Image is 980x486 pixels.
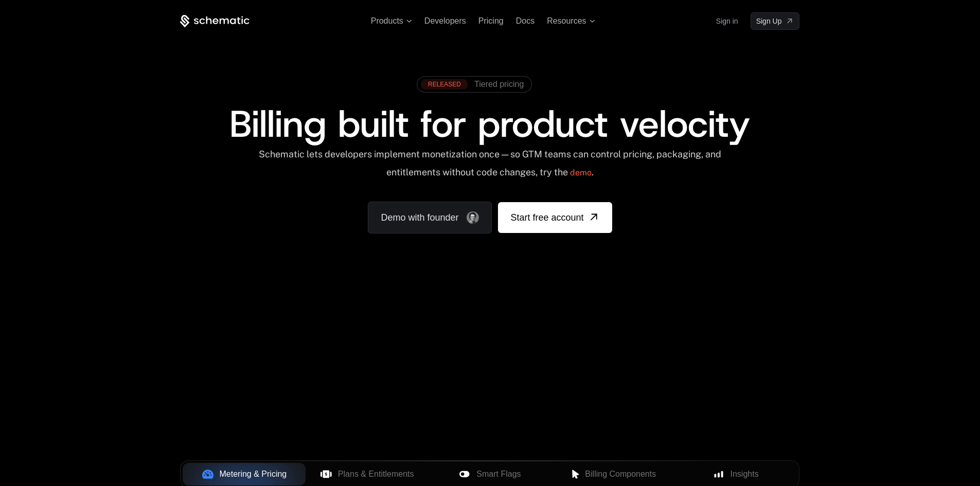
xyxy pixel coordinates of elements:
[429,463,551,485] button: Smart Flags
[551,463,674,485] button: Billing Components
[730,468,759,480] span: Insights
[476,468,521,480] span: Smart Flags
[371,16,403,26] span: Products
[258,149,722,185] div: Schematic lets developers implement monetization once — so GTM teams can control pricing, packagi...
[229,99,750,149] span: Billing built for product velocity
[756,16,782,26] span: Sign Up
[585,468,656,480] span: Billing Components
[467,211,479,224] img: Founder
[183,463,306,485] button: Metering & Pricing
[338,468,414,480] span: Plans & Entitlements
[306,463,429,485] button: Plans & Entitlements
[498,202,612,233] a: [object Object]
[510,210,583,225] span: Start free account
[421,79,524,89] a: [object Object],[object Object]
[220,468,287,480] span: Metering & Pricing
[674,463,797,485] button: Insights
[716,13,738,29] a: Sign in
[570,160,592,185] a: demo
[474,80,524,89] span: Tiered pricing
[516,16,534,25] a: Docs
[478,16,504,25] a: Pricing
[424,16,466,25] a: Developers
[368,202,492,233] a: Demo with founder, ,[object Object]
[421,79,468,89] div: RELEASED
[547,16,586,26] span: Resources
[751,12,800,30] a: [object Object]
